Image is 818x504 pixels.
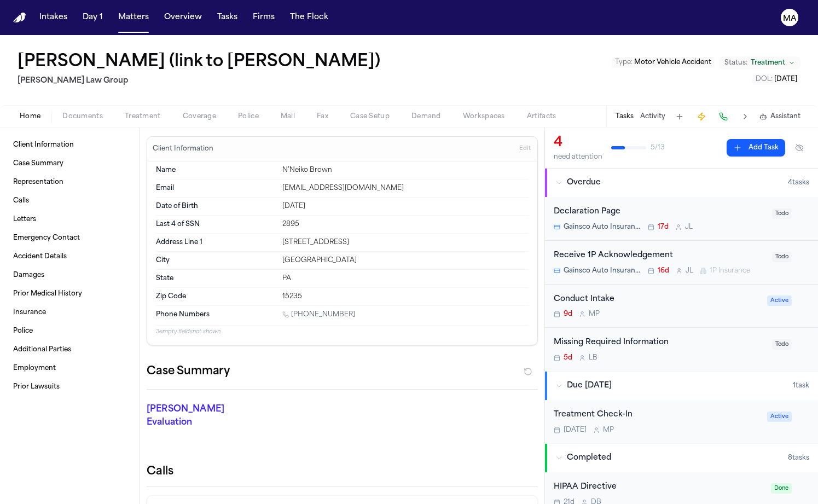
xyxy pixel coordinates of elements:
[147,403,268,429] p: [PERSON_NAME] Evaluation
[772,208,792,219] span: Todo
[685,223,693,231] span: J L
[545,241,818,285] div: Open task: Receive 1P Acknowledgement
[710,267,750,275] span: 1P Insurance
[756,76,773,83] span: DOL :
[282,292,529,301] div: 15235
[634,59,711,66] span: Motor Vehicle Accident
[282,166,529,175] div: N’Neiko Brown
[767,296,792,306] span: Active
[774,76,797,83] span: [DATE]
[567,380,612,391] span: Due [DATE]
[9,341,131,358] a: Additional Parties
[9,248,131,265] a: Accident Details
[616,112,634,121] button: Tasks
[724,59,747,67] span: Status:
[516,140,534,158] button: Edit
[694,109,709,124] button: Create Immediate Task
[719,56,800,69] button: Change status from Treatment
[767,412,792,422] span: Active
[545,400,818,443] div: Open task: Treatment Check-In
[213,8,242,27] button: Tasks
[18,74,385,88] h2: [PERSON_NAME] Law Group
[147,464,538,479] h2: Calls
[286,8,333,27] button: The Flock
[125,112,161,121] span: Treatment
[282,238,529,247] div: [STREET_ADDRESS]
[463,112,505,121] span: Workspaces
[793,381,809,390] span: 1 task
[282,202,529,211] div: [DATE]
[156,310,210,319] span: Phone Numbers
[248,8,279,27] a: Firms
[147,363,230,380] h2: Case Summary
[411,112,441,121] span: Demand
[13,13,26,23] a: Home
[156,256,276,265] dt: City
[564,354,572,362] span: 5d
[156,184,276,193] dt: Email
[686,267,693,275] span: J L
[658,267,669,275] span: 16d
[545,169,818,197] button: Overdue4tasks
[545,328,818,371] div: Open task: Missing Required Information
[554,293,761,306] div: Conduct Intake
[9,322,131,340] a: Police
[282,310,355,319] a: Call 1 (412) 802-5115
[156,328,529,336] p: 3 empty fields not shown.
[9,173,131,191] a: Representation
[759,112,800,121] button: Assistant
[35,8,72,27] button: Intakes
[716,109,731,124] button: Make a Call
[156,274,276,283] dt: State
[788,454,809,462] span: 8 task s
[727,139,785,157] button: Add Task
[770,112,800,121] span: Assistant
[156,238,276,247] dt: Address Line 1
[554,153,602,161] div: need attention
[651,143,665,152] span: 5 / 13
[9,304,131,321] a: Insurance
[13,13,26,23] img: Finch Logo
[564,426,587,435] span: [DATE]
[788,178,809,187] span: 4 task s
[772,339,792,350] span: Todo
[156,202,276,211] dt: Date of Birth
[554,206,765,218] div: Declaration Page
[554,481,764,494] div: HIPAA Directive
[615,59,633,66] span: Type :
[612,57,715,68] button: Edit Type: Motor Vehicle Accident
[554,250,765,262] div: Receive 1P Acknowledgement
[9,229,131,247] a: Emergency Contact
[771,483,792,494] span: Done
[554,409,761,421] div: Treatment Check-In
[150,144,216,153] h3: Client Information
[18,53,380,72] button: Edit matter name
[9,136,131,154] a: Client Information
[752,74,800,85] button: Edit DOL: 2025-06-13
[18,53,380,72] h1: [PERSON_NAME] (link to [PERSON_NAME])
[9,192,131,210] a: Calls
[772,252,792,262] span: Todo
[9,267,131,284] a: Damages
[9,378,131,396] a: Prior Lawsuits
[527,112,556,121] span: Artifacts
[9,155,131,172] a: Case Summary
[9,360,131,377] a: Employment
[672,109,687,124] button: Add Task
[545,372,818,400] button: Due [DATE]1task
[282,274,529,283] div: PA
[238,112,259,121] span: Police
[519,145,531,153] span: Edit
[9,285,131,303] a: Prior Medical History
[160,8,206,27] button: Overview
[114,8,153,27] button: Matters
[20,112,40,121] span: Home
[78,8,107,27] a: Day 1
[564,267,641,275] span: Gainsco Auto Insurance
[545,444,818,472] button: Completed8tasks
[554,134,602,152] div: 4
[183,112,216,121] span: Coverage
